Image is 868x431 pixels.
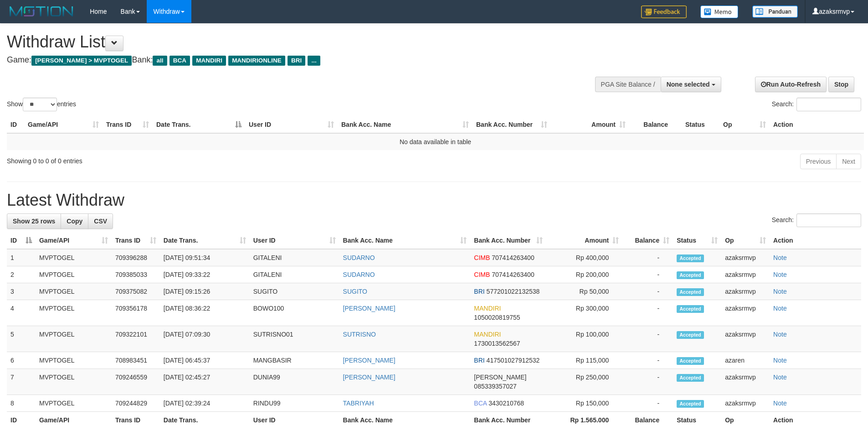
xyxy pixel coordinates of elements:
img: panduan.png [752,5,798,18]
th: Bank Acc. Name: activate to sort column ascending [339,232,471,249]
td: azaksrmvp [721,249,770,266]
th: User ID: activate to sort column ascending [245,116,338,133]
td: 709356178 [112,300,160,326]
td: azaksrmvp [721,283,770,300]
a: Note [773,288,787,295]
td: [DATE] 08:36:22 [160,300,250,326]
th: Status [682,116,719,133]
td: MVPTOGEL [36,369,112,395]
td: azaksrmvp [721,326,770,352]
td: 709244829 [112,395,160,412]
td: [DATE] 02:45:27 [160,369,250,395]
td: Rp 50,000 [546,283,622,300]
img: Feedback.jpg [641,5,687,18]
th: Bank Acc. Name: activate to sort column ascending [338,116,473,133]
td: azaksrmvp [721,300,770,326]
span: MANDIRI [474,305,501,312]
td: MVPTOGEL [36,283,112,300]
td: - [622,326,673,352]
a: Note [773,254,787,261]
a: Note [773,374,787,381]
span: Copy 417501027912532 to clipboard [487,357,540,364]
th: Game/API: activate to sort column ascending [36,232,112,249]
th: Bank Acc. Name [339,412,471,429]
a: Previous [800,154,837,169]
td: 1 [7,249,36,266]
span: Accepted [677,357,704,365]
a: [PERSON_NAME] [343,357,395,364]
input: Search: [796,213,861,227]
input: Search: [796,98,861,111]
span: None selected [667,81,710,88]
th: Balance [629,116,682,133]
td: 708983451 [112,352,160,369]
td: azaksrmvp [721,266,770,283]
td: MVPTOGEL [36,326,112,352]
a: SUDARNO [343,254,375,261]
td: - [622,369,673,395]
td: Rp 300,000 [546,300,622,326]
td: Rp 100,000 [546,326,622,352]
a: Stop [828,77,854,92]
th: Game/API [36,412,112,429]
span: CIMB [474,271,490,278]
span: Copy 1050020819755 to clipboard [474,314,520,321]
td: Rp 250,000 [546,369,622,395]
th: Rp 1.565.000 [546,412,622,429]
span: [PERSON_NAME] > MVPTOGEL [31,56,132,66]
td: - [622,266,673,283]
th: Date Trans.: activate to sort column ascending [160,232,250,249]
a: Note [773,400,787,407]
a: CSV [88,213,113,229]
td: [DATE] 09:15:26 [160,283,250,300]
span: BRI [474,288,484,295]
td: No data available in table [7,133,864,150]
span: Accepted [677,254,704,262]
td: 2 [7,266,36,283]
th: Balance: activate to sort column ascending [622,232,673,249]
th: Amount: activate to sort column ascending [551,116,629,133]
select: Showentries [23,98,57,111]
td: 709322101 [112,326,160,352]
a: [PERSON_NAME] [343,305,395,312]
img: MOTION_logo.png [7,5,76,18]
span: BCA [169,56,190,66]
td: Rp 400,000 [546,249,622,266]
span: [PERSON_NAME] [474,374,526,381]
td: MVPTOGEL [36,266,112,283]
span: Accepted [677,305,704,313]
label: Search: [772,98,861,111]
td: 709385033 [112,266,160,283]
h1: Withdraw List [7,33,570,51]
th: Action [770,232,861,249]
span: CSV [94,218,107,225]
span: Accepted [677,331,704,339]
th: User ID: activate to sort column ascending [250,232,339,249]
td: [DATE] 07:09:30 [160,326,250,352]
span: CIMB [474,254,490,261]
h4: Game: Bank: [7,56,570,65]
td: [DATE] 09:33:22 [160,266,250,283]
td: [DATE] 02:39:24 [160,395,250,412]
td: 3 [7,283,36,300]
td: Rp 200,000 [546,266,622,283]
th: Bank Acc. Number: activate to sort column ascending [470,232,546,249]
td: MVPTOGEL [36,352,112,369]
td: 5 [7,326,36,352]
a: Next [836,154,861,169]
td: 709246559 [112,369,160,395]
label: Search: [772,213,861,227]
th: User ID [250,412,339,429]
td: MVPTOGEL [36,300,112,326]
td: 709396288 [112,249,160,266]
th: Game/API: activate to sort column ascending [24,116,103,133]
td: MANGBASIR [250,352,339,369]
td: - [622,352,673,369]
span: all [153,56,167,66]
a: SUDARNO [343,271,375,278]
span: MANDIRIONLINE [228,56,285,66]
span: Accepted [677,288,704,296]
td: BOWO100 [250,300,339,326]
td: Rp 115,000 [546,352,622,369]
td: azaksrmvp [721,395,770,412]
